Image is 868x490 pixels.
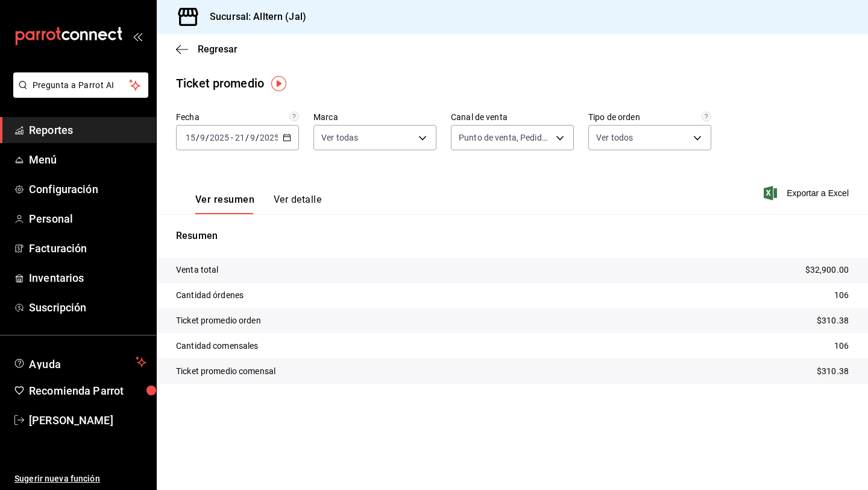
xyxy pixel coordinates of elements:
input: ---- [209,133,230,142]
p: Ticket promedio orden [176,314,261,327]
span: / [196,133,200,142]
p: Ticket promedio comensal [176,365,275,378]
span: Ver todas [321,132,358,144]
button: Exportar a Excel [766,186,849,200]
div: navigation tabs [195,194,321,214]
span: Ayuda [29,355,131,369]
span: Recomienda Parrot [29,383,146,399]
span: / [245,133,249,142]
label: Canal de venta [451,113,574,121]
button: open_drawer_menu [133,31,142,41]
svg: Información delimitada a máximo 62 días. [289,112,299,121]
label: Tipo de orden [588,113,711,121]
input: -- [234,133,245,142]
p: Cantidad comensales [176,340,259,352]
span: Pregunta a Parrot AI [33,79,130,92]
span: Personal [29,211,146,227]
input: -- [200,133,206,142]
img: Tooltip marker [271,76,286,91]
label: Marca [313,113,436,121]
p: Resumen [176,229,849,243]
p: $32,900.00 [805,264,849,276]
span: Configuración [29,181,146,197]
span: Menú [29,151,146,168]
span: Facturación [29,240,146,256]
button: Pregunta a Parrot AI [13,72,148,98]
p: Cantidad órdenes [176,289,244,302]
label: Fecha [176,113,299,121]
input: -- [250,133,256,142]
button: Regresar [176,43,237,55]
span: Sugerir nueva función [14,472,146,485]
span: - [231,133,233,142]
p: 106 [834,289,849,302]
span: Inventarios [29,270,146,286]
span: Ver todos [596,132,633,144]
svg: Todas las órdenes contabilizan 1 comensal a excepción de órdenes de mesa con comensales obligator... [702,112,711,121]
span: / [256,133,259,142]
span: Punto de venta, Pedidos Online [459,132,552,144]
div: Ticket promedio [176,74,264,92]
h3: Sucursal: Alltern (Jal) [200,10,306,24]
span: Suscripción [29,299,146,316]
span: Reportes [29,122,146,138]
a: Pregunta a Parrot AI [8,87,148,100]
button: Ver resumen [195,194,254,214]
p: $310.38 [817,314,849,327]
span: Regresar [198,43,237,55]
button: Ver detalle [274,194,321,214]
p: Venta total [176,264,218,276]
span: / [206,133,209,142]
p: 106 [834,340,849,352]
span: [PERSON_NAME] [29,412,146,428]
input: ---- [259,133,280,142]
p: $310.38 [817,365,849,378]
input: -- [185,133,196,142]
